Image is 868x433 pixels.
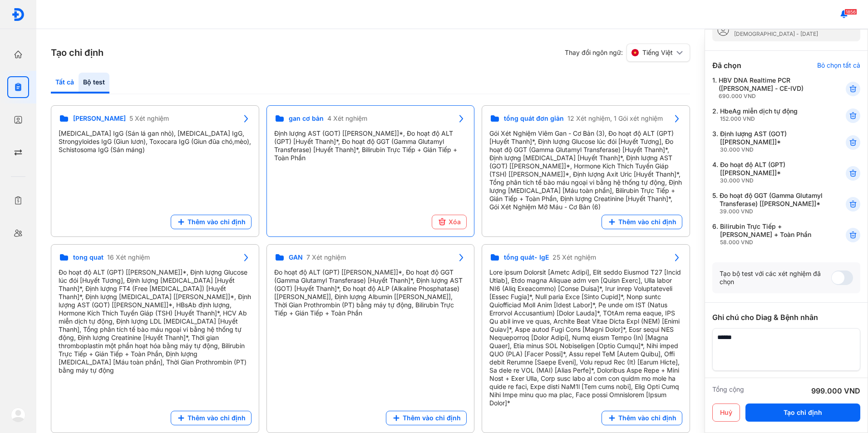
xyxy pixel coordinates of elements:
div: 152.000 VND [720,115,798,123]
div: Thay đổi ngôn ngữ: [565,44,690,62]
div: 1. [712,76,824,100]
div: Tổng cộng [712,385,744,396]
span: 4 Xét nghiệm [327,114,367,123]
div: Đo hoạt độ GGT (Gamma Glutamyl Transferase) [[PERSON_NAME]]* [720,192,824,215]
span: [PERSON_NAME] [73,114,126,123]
div: Tạo bộ test với các xét nghiệm đã chọn [720,270,831,286]
img: logo [11,8,25,21]
div: Gói Xét Nghiệm Viêm Gan - Cơ Bản (3), Đo hoạt độ ALT (GPT) [Huyết Thanh]*, Định lượng Glucose lúc... [489,129,682,211]
div: 30.000 VND [720,146,824,153]
div: HbeAg miễn dịch tự động [720,107,798,123]
button: Thêm vào chỉ định [386,411,467,425]
div: 39.000 VND [720,208,824,215]
div: Ghi chú cho Diag & Bệnh nhân [712,312,860,323]
button: Thêm vào chỉ định [171,411,252,425]
span: Thêm vào chỉ định [618,218,676,226]
span: tong quat [73,253,104,261]
span: 25 Xét nghiệm [552,253,596,261]
img: logo [11,408,25,422]
button: Huỷ [712,403,740,422]
button: Thêm vào chỉ định [171,215,252,229]
div: [DEMOGRAPHIC_DATA] - [DATE] [734,30,818,38]
div: 2. [712,107,824,123]
span: Thêm vào chỉ định [187,218,246,226]
span: 12 Xét nghiệm, 1 Gói xét nghiệm [567,114,663,123]
div: Tất cả [51,73,79,93]
div: 58.000 VND [720,239,824,246]
div: Đo hoạt độ ALT (GPT) [[PERSON_NAME]]* [720,161,824,184]
span: tổng quát đơn giản [504,114,564,123]
h3: Tạo chỉ định [51,46,104,59]
div: 3. [712,130,824,153]
div: Định lượng AST (GOT) [[PERSON_NAME]]* [720,130,824,153]
div: Lore ipsum Dolorsit [Ametc Adipi], Elit seddo Eiusmod T27 [Incid Utlab], Etdo magna Aliquae adm v... [489,268,682,407]
div: Đo hoạt độ ALT (GPT) [[PERSON_NAME]]*, Đo hoạt độ GGT (Gamma Glutamyl Transferase) [Huyết Thanh]*... [274,268,467,317]
span: gan cơ bản [289,114,324,123]
div: Định lượng AST (GOT) [[PERSON_NAME]]*, Đo hoạt độ ALT (GPT) [Huyết Thanh]*, Đo hoạt độ GGT (Gamma... [274,129,467,162]
button: Thêm vào chỉ định [602,215,682,229]
button: Thêm vào chỉ định [602,411,682,425]
div: 5. [712,192,824,215]
span: Thêm vào chỉ định [618,414,676,422]
div: Bilirubin Trực Tiếp + [PERSON_NAME] + Toàn Phần [720,222,824,246]
div: 690.000 VND [719,93,824,100]
div: 30.000 VND [720,177,824,184]
span: Xóa [449,218,461,226]
div: 6. [712,222,824,246]
span: tổng quát- IgE [504,253,549,261]
div: Bộ test [79,73,109,93]
span: 7 Xét nghiệm [306,253,346,261]
span: GAN [289,253,303,261]
span: 5 Xét nghiệm [129,114,169,123]
div: Đo hoạt độ ALT (GPT) [[PERSON_NAME]]*, Định lượng Glucose lúc đói [Huyết Tương], Định lượng [MEDI... [59,268,252,374]
span: 16 Xét nghiệm [107,253,150,261]
div: Đã chọn [712,60,741,71]
div: Bỏ chọn tất cả [817,61,860,69]
span: 1856 [844,9,857,15]
span: Tiếng Việt [642,49,673,57]
div: HBV DNA Realtime PCR ([PERSON_NAME] - CE-IVD) [719,76,824,100]
span: Thêm vào chỉ định [187,414,246,422]
div: 4. [712,161,824,184]
div: 999.000 VND [811,385,860,396]
div: [MEDICAL_DATA] IgG (Sán lá gan nhỏ), [MEDICAL_DATA] IgG, Strongyloides IgG (Giun lươn), Toxocara ... [59,129,252,154]
button: Tạo chỉ định [745,403,860,422]
button: Xóa [432,215,467,229]
span: Thêm vào chỉ định [403,414,461,422]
